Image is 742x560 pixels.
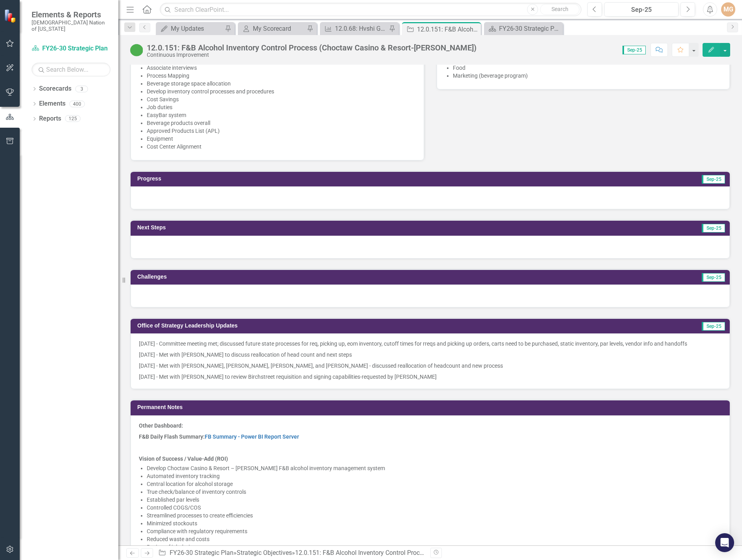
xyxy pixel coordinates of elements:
a: FY26-30 Strategic Plan [486,24,561,33]
a: Strategic Objectives [237,549,292,556]
p: Minimized stockouts​ [147,519,721,527]
a: Scorecards [39,84,71,93]
img: ClearPoint Strategy [4,9,18,23]
a: 12.0.68: Hvshi Gift Shop Inventory KPIs [322,24,387,33]
strong: F&B Daily Flash Summary: [139,433,299,440]
li: Cost Savings [147,95,416,103]
span: Sep-25 [622,46,646,54]
p: Established par levels​ [147,496,721,504]
div: Open Intercom Messenger [715,533,734,552]
div: My Updates [171,24,223,33]
div: 125 [65,115,80,122]
button: Search [540,4,579,15]
input: Search Below... [32,63,110,76]
li: Beverage storage space allocation [147,80,416,87]
p: Develop Choctaw Casino & Resort – [PERSON_NAME] F&B alcohol inventory management system​ [147,464,721,472]
p: Streamlined processes to create efficiencies​ [147,512,721,519]
strong: Vision of Success / Value-Add (ROI) [139,456,228,462]
strong: Other Dashboard: [139,422,183,429]
li: Beverage products overall [147,119,416,127]
div: 12.0.68: Hvshi Gift Shop Inventory KPIs [335,24,387,33]
p: [DATE] - Met with [PERSON_NAME] to discuss reallocation of head count and next steps [139,349,721,360]
span: Elements & Reports [32,10,110,19]
span: Sep-25 [702,322,725,331]
li: Equipment [147,135,416,143]
div: 3 [75,86,88,92]
p: Compliance with regulatory requirements​ [147,527,721,535]
p: ​ [139,453,721,463]
a: Elements [39,99,65,108]
div: Continuous Improvement [147,52,477,58]
p: Central location for alcohol storage​ [147,480,721,488]
span: Sep-25 [702,273,725,282]
h3: Progress [137,176,431,182]
a: FY26-30 Strategic Plan [170,549,234,556]
h3: Next Steps [137,225,457,231]
h3: Challenges [137,274,461,280]
img: CI Action Plan Approved/In Progress [130,44,143,56]
span: Search [551,6,568,12]
p: [DATE] - Met with [PERSON_NAME] to review Birchstreet requisition and signing capabilities-reques... [139,371,721,381]
div: My Scorecard [253,24,305,33]
li: Develop inventory control processes and procedures [147,87,416,95]
div: FY26-30 Strategic Plan [499,24,561,33]
span: Sep-25 [702,224,725,233]
li: Marketing (beverage program) [453,72,722,80]
p: [DATE] - Met with [PERSON_NAME], [PERSON_NAME], [PERSON_NAME], and [PERSON_NAME] - discussed real... [139,360,721,371]
p: True check/balance of inventory controls​ [147,488,721,496]
h3: Office of Strategy Leadership Updates [137,323,612,329]
div: 400 [69,100,85,107]
li: EasyBar system [147,111,416,119]
div: 12.0.151: F&B Alcohol Inventory Control Process (Choctaw Casino & Resort-[PERSON_NAME]) [295,549,554,556]
button: MG [721,2,735,17]
p: Reduced waste and costs​ [147,535,721,543]
a: My Updates [158,24,223,33]
a: Reports [39,114,61,123]
p: Review of job duties​ [147,543,721,551]
li: Job duties [147,103,416,111]
a: FY26-30 Strategic Plan [32,44,110,53]
button: Sep-25 [604,2,678,17]
div: 12.0.151: F&B Alcohol Inventory Control Process (Choctaw Casino & Resort-[PERSON_NAME]) [417,24,479,34]
a: FB Summary - Power BI Report Server [205,433,299,440]
div: Sep-25 [607,5,676,15]
div: » » [158,549,424,558]
p: Controlled COGS/COS​ [147,504,721,512]
li: Process Mapping [147,72,416,80]
li: Cost Center Alignment​ [147,143,416,151]
p: Automated inventory tracking​ [147,472,721,480]
div: 12.0.151: F&B Alcohol Inventory Control Process (Choctaw Casino & Resort-[PERSON_NAME]) [147,43,477,52]
a: My Scorecard [240,24,305,33]
li: Associate interviews [147,64,416,72]
input: Search ClearPoint... [160,3,581,17]
span: Sep-25 [702,175,725,184]
small: [DEMOGRAPHIC_DATA] Nation of [US_STATE] [32,19,110,32]
p: [DATE] - Committee meeting met; discussed future state processes for req, picking up, eom invento... [139,340,721,349]
li: Food [453,64,722,72]
h3: Permanent Notes [137,404,726,410]
li: Approved Products List (APL) [147,127,416,135]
